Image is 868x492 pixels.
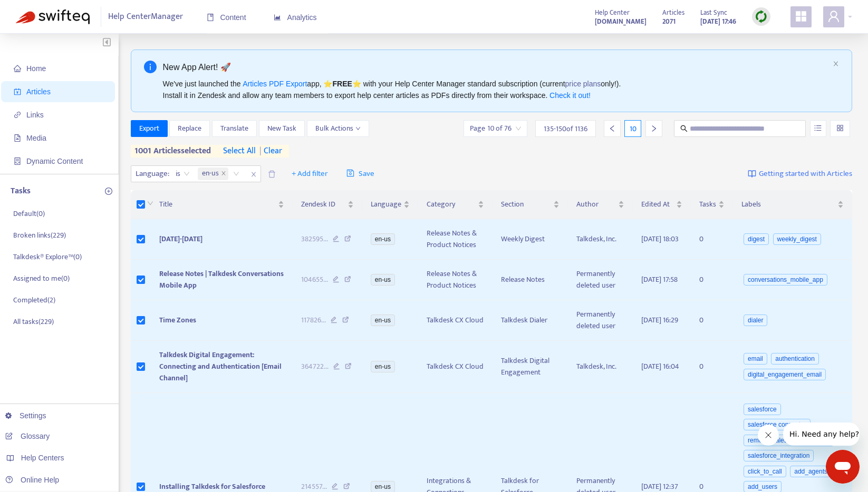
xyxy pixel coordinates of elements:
[315,123,361,134] span: Bulk Actions
[371,199,401,210] span: Language
[827,10,840,23] span: user
[207,13,246,22] span: Content
[346,168,374,180] span: Save
[418,300,493,341] td: Talkdesk CX Cloud
[773,233,821,245] span: weekly_digest
[744,435,834,446] span: remove_salesforce_integra...
[418,260,493,300] td: Release Notes & Product Notices
[493,341,568,393] td: Talkdesk Digital Engagement
[568,300,632,341] td: Permanently deleted user
[307,120,369,137] button: Bulk Actionsdown
[14,111,21,119] span: link
[699,199,716,210] span: Tasks
[826,450,860,484] iframe: Button to launch messaging window
[274,13,317,22] span: Analytics
[814,124,822,132] span: unordered-list
[14,88,21,95] span: account-book
[568,260,632,300] td: Permanently deleted user
[147,200,153,206] span: down
[223,145,256,158] span: select all
[568,341,632,393] td: Talkdesk, Inc.
[641,360,679,372] span: [DATE] 16:04
[783,422,860,446] iframe: Message from company
[159,268,284,291] span: Release Notes | Talkdesk Conversations Mobile App
[427,199,476,210] span: Category
[544,123,587,134] span: 135 - 150 of 1136
[741,199,835,210] span: Labels
[691,219,733,260] td: 0
[744,353,767,365] span: email
[493,300,568,341] td: Talkdesk Dialer
[700,16,736,27] strong: [DATE] 17:46
[5,432,50,440] a: Glossary
[595,15,647,27] a: [DOMAIN_NAME]
[748,165,852,182] a: Getting started with Articles
[418,190,493,219] th: Category
[748,170,756,178] img: image-link
[700,7,727,18] span: Last Sync
[691,260,733,300] td: 0
[744,369,826,380] span: digital_engagement_email
[691,190,733,219] th: Tasks
[221,171,226,177] span: close
[259,120,305,137] button: New Task
[301,199,345,210] span: Zendesk ID
[212,120,257,137] button: Translate
[595,16,647,27] strong: [DOMAIN_NAME]
[641,314,678,326] span: [DATE] 16:29
[256,145,282,158] span: clear
[139,123,159,134] span: Export
[493,190,568,219] th: Section
[744,404,781,415] span: salesforce
[493,260,568,300] td: Release Notes
[759,168,852,180] span: Getting started with Articles
[744,274,827,286] span: conversations_mobile_app
[662,16,676,27] strong: 2071
[633,190,691,219] th: Edited At
[202,168,219,180] span: en-us
[163,61,829,74] div: New App Alert! 🚀
[176,166,190,182] span: is
[16,9,90,24] img: Swifteq
[21,454,64,462] span: Help Centers
[13,251,82,262] p: Talkdesk® Explore™ ( 0 )
[268,170,276,178] span: delete
[339,165,382,182] button: saveSave
[198,168,228,180] span: en-us
[159,199,276,210] span: Title
[131,145,211,158] span: 1001 articles selected
[371,314,395,326] span: en-us
[267,123,296,134] span: New Task
[624,120,641,137] div: 10
[11,185,31,198] p: Tasks
[26,157,83,165] span: Dynamic Content
[744,314,767,326] span: dialer
[595,7,630,18] span: Help Center
[301,314,326,326] span: 117826 ...
[301,233,328,245] span: 382595 ...
[13,316,54,327] p: All tasks ( 229 )
[691,300,733,341] td: 0
[144,61,157,73] span: info-circle
[131,120,168,137] button: Export
[371,233,395,245] span: en-us
[680,125,688,132] span: search
[159,349,282,384] span: Talkdesk Digital Engagement: Connecting and Authentication [Email Channel]
[744,419,811,430] span: salesforce connector
[790,466,832,477] span: add_agents
[346,169,354,177] span: save
[418,219,493,260] td: Release Notes & Product Notices
[207,14,214,21] span: book
[14,134,21,142] span: file-image
[641,199,674,210] span: Edited At
[332,80,352,88] b: FREE
[833,61,839,67] button: close
[292,168,328,180] span: + Add filter
[14,65,21,72] span: home
[14,158,21,165] span: container
[26,111,44,119] span: Links
[565,80,601,88] a: price plans
[650,125,658,132] span: right
[810,120,826,137] button: unordered-list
